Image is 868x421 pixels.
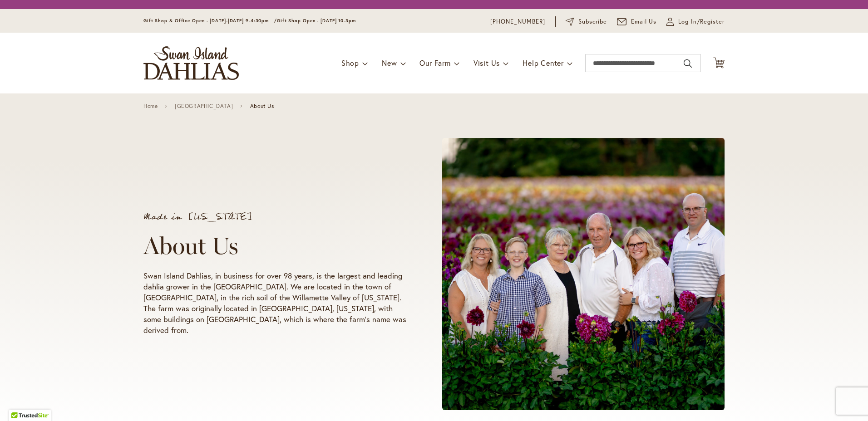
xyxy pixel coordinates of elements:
a: Home [143,103,158,109]
span: Gift Shop & Office Open - [DATE]-[DATE] 9-4:30pm / [143,18,277,24]
a: Subscribe [566,17,607,26]
span: Gift Shop Open - [DATE] 10-3pm [277,18,356,24]
a: Log In/Register [666,17,725,26]
span: Email Us [631,17,657,26]
span: Help Center [523,58,564,68]
span: Shop [341,58,359,68]
p: Made in [US_STATE] [143,212,408,221]
span: Subscribe [578,17,607,26]
span: About Us [250,103,274,109]
a: [PHONE_NUMBER] [490,17,545,26]
span: Our Farm [419,58,450,68]
a: [GEOGRAPHIC_DATA] [175,103,233,109]
span: Log In/Register [678,17,725,26]
a: store logo [143,46,239,80]
span: Visit Us [473,58,500,68]
span: New [382,58,397,68]
a: Email Us [617,17,657,26]
p: Swan Island Dahlias, in business for over 98 years, is the largest and leading dahlia grower in t... [143,270,408,336]
button: Search [684,56,692,71]
h1: About Us [143,232,408,259]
